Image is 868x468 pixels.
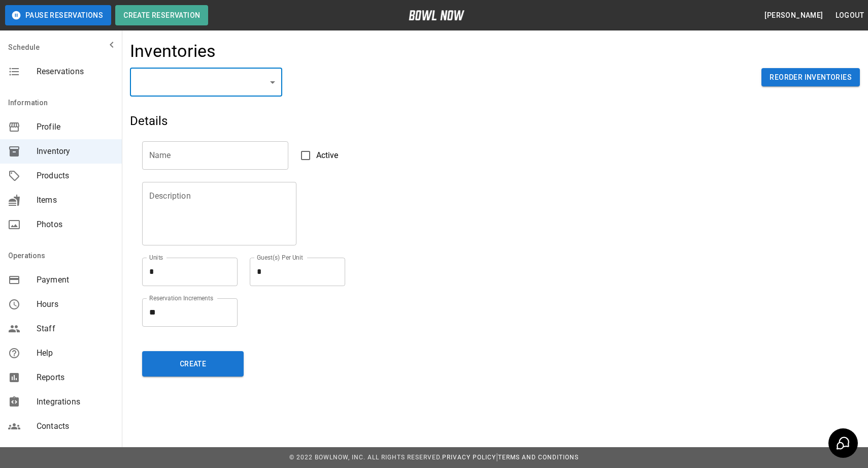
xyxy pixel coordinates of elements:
[831,6,868,25] button: Logout
[130,41,216,62] h4: Inventories
[115,5,208,25] button: Create Reservation
[37,298,114,310] span: Hours
[37,194,114,206] span: Items
[5,5,111,25] button: Pause Reservations
[37,274,114,286] span: Payment
[498,454,579,461] a: Terms and Conditions
[37,420,114,432] span: Contacts
[37,323,114,335] span: Staff
[37,219,114,231] span: Photos
[130,68,282,97] div: ​
[37,347,114,359] span: Help
[409,10,464,20] img: logo
[760,6,827,25] button: [PERSON_NAME]
[37,121,114,133] span: Profile
[289,454,442,461] span: © 2022 BowlNow, Inc. All Rights Reserved.
[37,371,114,384] span: Reports
[37,170,114,182] span: Products
[37,396,114,408] span: Integrations
[761,68,860,87] button: Reorder Inventories
[142,351,244,377] button: Create
[37,66,114,78] span: Reservations
[316,149,339,162] span: Active
[130,113,617,129] h5: Details
[442,454,496,461] a: Privacy Policy
[37,145,114,158] span: Inventory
